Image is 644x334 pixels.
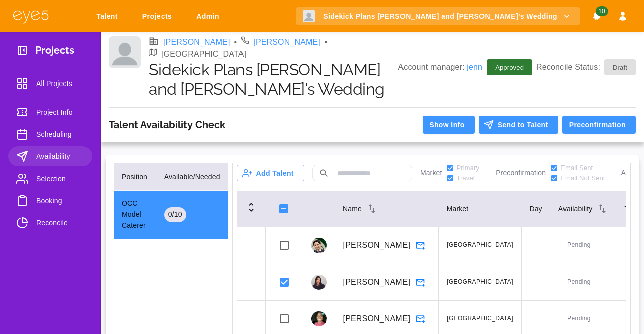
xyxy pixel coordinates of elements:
[521,191,550,227] th: Day
[234,36,237,48] li: •
[456,163,479,173] span: Primary
[190,7,229,26] a: Admin
[560,163,593,173] span: Email Sent
[253,36,320,48] a: [PERSON_NAME]
[36,106,84,118] span: Project Info
[447,314,513,324] span: [GEOGRAPHIC_DATA]
[536,59,636,75] p: Reconcile Status:
[36,128,84,140] span: Scheduling
[398,61,482,73] p: Account manager:
[423,116,474,134] button: Show Info
[479,116,558,134] button: Send to Talent
[156,163,228,191] th: Available/Needed
[325,36,328,48] li: •
[163,36,230,48] a: [PERSON_NAME]
[109,119,225,131] h3: Talent Availability Check
[114,163,156,191] th: Position
[109,36,141,68] img: Client logo
[8,102,92,122] a: Project Info
[161,48,246,60] p: [GEOGRAPHIC_DATA]
[296,7,580,26] button: Sidekick Plans [PERSON_NAME] and [PERSON_NAME]'s Wedding
[311,238,327,253] img: profile_picture
[136,7,182,26] a: Projects
[567,277,591,287] span: Pending
[90,7,128,26] a: Talent
[8,73,92,94] a: All Projects
[12,9,49,24] img: eye5
[36,195,84,207] span: Booking
[558,203,609,215] div: Availability
[343,313,411,325] p: [PERSON_NAME]
[8,213,92,233] a: Reconcile
[489,63,530,73] span: Approved
[567,240,591,251] span: Pending
[420,168,442,178] p: Market
[343,203,431,215] div: Name
[588,7,606,26] button: Notifications
[607,63,633,73] span: Draft
[467,63,482,71] a: jenn
[8,191,92,211] a: Booking
[35,44,74,60] h3: Projects
[303,10,315,22] img: Client logo
[8,146,92,166] a: Availability
[447,277,513,287] span: [GEOGRAPHIC_DATA]
[36,217,84,229] span: Reconcile
[114,191,156,239] td: OCC Model Caterer
[456,173,474,183] span: Travel
[36,77,84,90] span: All Projects
[343,239,411,252] p: [PERSON_NAME]
[496,168,546,178] p: Preconfirmation
[560,173,605,183] span: Email Not Sent
[164,207,186,222] div: 0 / 10
[8,124,92,144] a: Scheduling
[447,240,513,251] span: [GEOGRAPHIC_DATA]
[237,165,304,181] button: Add Talent
[36,150,84,162] span: Availability
[567,314,591,324] span: Pending
[8,169,92,189] a: Selection
[36,173,84,185] span: Selection
[343,276,411,288] p: [PERSON_NAME]
[311,275,327,290] img: profile_picture
[311,311,327,326] img: profile_picture
[149,60,398,99] h1: Sidekick Plans [PERSON_NAME] and [PERSON_NAME]'s Wedding
[439,191,522,227] th: Market
[562,116,636,134] button: Preconfirmation
[595,6,608,16] span: 10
